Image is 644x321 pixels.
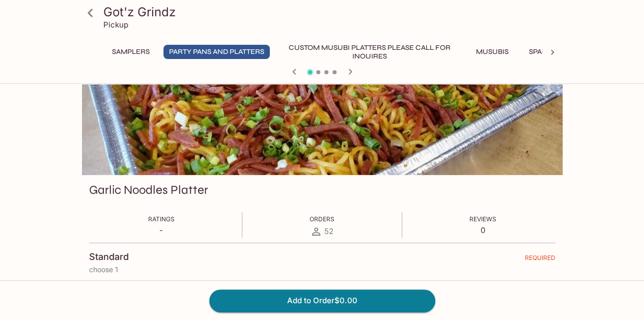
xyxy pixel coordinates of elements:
button: Spam Musubis [523,45,588,59]
button: Party Pans and Platters [163,45,270,59]
button: Custom Musubi Platters PLEASE CALL FOR INQUIRES [278,45,461,59]
button: Samplers [106,45,155,59]
button: Add to Order$0.00 [209,289,435,312]
h3: Garlic Noodles Platter [89,182,208,198]
span: Reviews [469,215,496,223]
p: - [148,225,175,235]
p: Pickup [103,20,128,30]
button: Musubis [469,45,515,59]
h4: Standard [89,251,129,262]
span: Ratings [148,215,175,223]
span: Orders [310,215,334,223]
p: choose 1 [89,266,555,274]
p: 0 [469,225,496,235]
h3: Got'z Grindz [103,4,558,20]
div: Garlic Noodles Platter [82,40,563,175]
span: REQUIRED [525,254,555,266]
span: 52 [324,226,333,236]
